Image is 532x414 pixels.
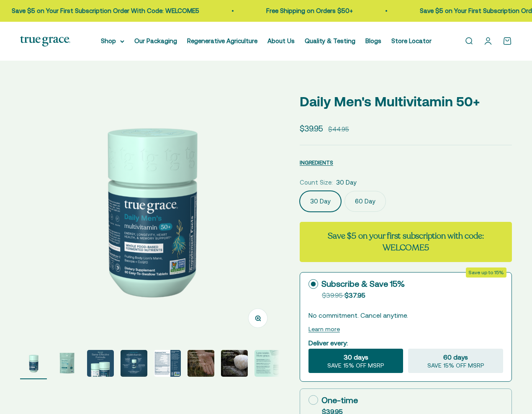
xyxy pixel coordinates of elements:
[221,350,248,379] button: Go to item 7
[54,350,80,377] img: Daily Multivitamin for Energy, Longevity, Heart Health, & Memory Support* - L-ergothioneine to su...
[10,6,198,16] p: Save $5 on Your First Subscription Order With Code: WELCOME5
[188,350,214,379] button: Go to item 6
[134,37,177,44] a: Our Packaging
[20,350,47,379] button: Go to item 1
[365,37,381,44] a: Blogs
[265,7,352,14] a: Free Shipping on Orders $50+
[254,350,281,377] img: Daily Men's 50+ Multivitamin
[336,177,357,188] span: 30 Day
[300,177,333,188] legend: Count Size:
[300,157,333,167] button: INGREDIENTS
[87,350,114,379] button: Go to item 3
[188,350,214,377] img: Daily Men's 50+ Multivitamin
[305,37,355,44] a: Quality & Testing
[328,124,349,134] compare-at-price: $44.95
[54,350,80,379] button: Go to item 2
[254,350,281,379] button: Go to item 8
[187,37,257,44] a: Regenerative Agriculture
[300,91,512,112] p: Daily Men's Multivitamin 50+
[300,159,333,166] span: INGREDIENTS
[154,350,181,377] img: Daily Men's 50+ Multivitamin
[267,37,295,44] a: About Us
[328,230,483,253] strong: Save $5 on your first subscription with code: WELCOME5
[300,122,323,135] sale-price: $39.95
[121,350,147,379] button: Go to item 4
[121,350,147,377] img: Daily Men's 50+ Multivitamin
[154,350,181,379] button: Go to item 5
[221,350,248,377] img: Daily Men's 50+ Multivitamin
[391,37,432,44] a: Store Locator
[87,350,114,377] img: Daily Men's 50+ Multivitamin
[20,81,280,340] img: Daily Men's 50+ Multivitamin
[101,36,124,46] summary: Shop
[20,350,47,377] img: Daily Men's 50+ Multivitamin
